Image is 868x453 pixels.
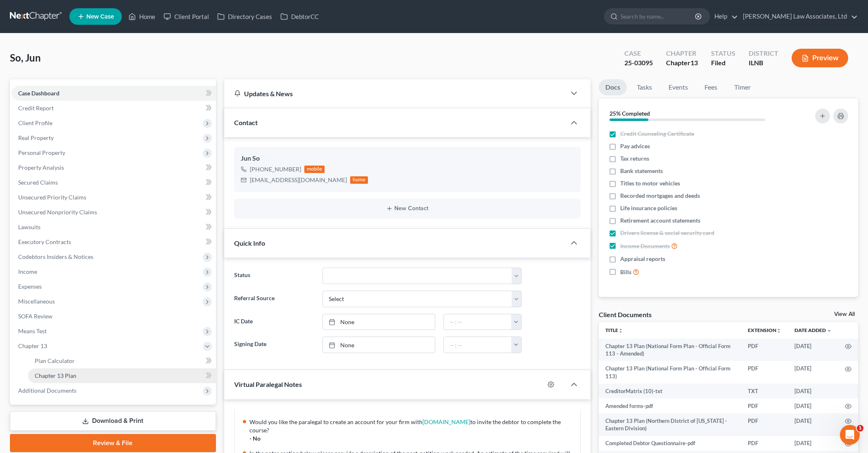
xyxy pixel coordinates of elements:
span: Lawsuits [18,223,40,230]
label: IC Date [230,314,319,330]
label: Signing Date [230,337,319,353]
a: None [323,314,434,330]
td: [DATE] [788,384,838,398]
input: -- : -- [444,337,512,353]
span: Appraisal reports [620,255,665,263]
i: expand_more [827,328,832,333]
div: Case [624,49,653,58]
div: Would you like the paralegal to create an account for your firm with to invite the debtor to comp... [249,418,575,434]
a: Credit Report [12,101,216,116]
a: Directory Cases [213,9,276,24]
span: Codebtors Insiders & Notices [18,253,93,260]
span: So, Jun [10,52,41,64]
td: TXT [741,384,788,398]
a: Download & Print [10,411,216,431]
a: Unsecured Priority Claims [12,190,216,205]
div: Chapter [666,49,698,58]
a: Case Dashboard [12,86,216,101]
strong: 25% Completed [609,110,650,117]
span: Miscellaneous [18,298,55,305]
span: 13 [690,59,698,66]
span: Unsecured Nonpriority Claims [18,209,97,216]
td: Chapter 13 Plan (National Form Plan - Official Form 113) [599,361,741,384]
td: Chapter 13 Plan (National Form Plan - Official Form 113 - Amended) [599,339,741,361]
span: SOFA Review [18,313,52,320]
a: Lawsuits [12,220,216,235]
td: CreditorMatrix (10)-txt [599,384,741,398]
div: Status [711,49,735,58]
span: Retirement account statements [620,216,700,225]
span: Personal Property [18,149,65,156]
span: Real Property [18,134,54,141]
button: Preview [792,49,848,67]
span: Recorded mortgages and deeds [620,192,700,200]
td: Chapter 13 Plan (Northern District of [US_STATE] - Eastern Division) [599,413,741,436]
a: Events [662,79,695,95]
div: [EMAIL_ADDRESS][DOMAIN_NAME] [250,176,347,184]
a: View All [834,311,855,317]
div: Updates & News [234,89,556,98]
a: Unsecured Nonpriority Claims [12,205,216,220]
td: Amended forms-pdf [599,398,741,413]
div: Jun So [241,154,574,164]
span: Quick Info [234,239,265,247]
span: Expenses [18,283,42,290]
span: Chapter 13 Plan [35,372,76,379]
div: 25-03095 [624,58,653,68]
a: SOFA Review [12,309,216,324]
div: District [749,49,778,58]
a: [DOMAIN_NAME] [422,418,470,425]
a: Fees [698,79,724,95]
span: Plan Calculator [35,357,75,364]
span: Bank statements [620,167,663,175]
span: Client Profile [18,119,52,126]
div: - No [249,434,575,443]
td: [DATE] [788,339,838,361]
span: Bills [620,268,631,276]
td: [DATE] [788,398,838,413]
td: PDF [741,361,788,384]
span: Income [18,268,37,275]
iframe: Intercom live chat [840,425,860,445]
span: Drivers license & social security card [620,229,714,237]
div: home [350,176,368,184]
td: [DATE] [788,361,838,384]
a: Timer [728,79,757,95]
td: PDF [741,436,788,451]
button: New Contact [241,205,574,212]
td: [DATE] [788,436,838,451]
div: [PHONE_NUMBER] [250,165,301,173]
td: PDF [741,398,788,413]
input: -- : -- [444,314,512,330]
span: Income Documents [620,242,670,250]
span: 1 [857,425,863,432]
span: New Case [86,14,114,20]
div: Client Documents [599,310,652,319]
span: Credit Counseling Certificate [620,130,694,138]
a: DebtorCC [276,9,323,24]
i: unfold_more [618,328,623,333]
td: [DATE] [788,413,838,436]
a: None [323,337,434,353]
a: Date Added expand_more [794,327,832,333]
a: Docs [599,79,627,95]
a: Client Portal [159,9,213,24]
span: Means Test [18,327,47,334]
div: ILNB [749,58,778,68]
a: [PERSON_NAME] Law Associates, Ltd [739,9,858,24]
a: Extensionunfold_more [748,327,781,333]
div: mobile [304,166,325,173]
span: Life insurance policies [620,204,677,212]
td: PDF [741,339,788,361]
span: Virtual Paralegal Notes [234,380,302,388]
div: Chapter [666,58,698,68]
span: Secured Claims [18,179,58,186]
i: unfold_more [776,328,781,333]
a: Help [710,9,738,24]
a: Executory Contracts [12,235,216,249]
label: Status [230,268,319,284]
span: Chapter 13 [18,342,47,349]
span: Executory Contracts [18,238,71,245]
a: Tasks [630,79,659,95]
td: Completed Debtor Questionnaire-pdf [599,436,741,451]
